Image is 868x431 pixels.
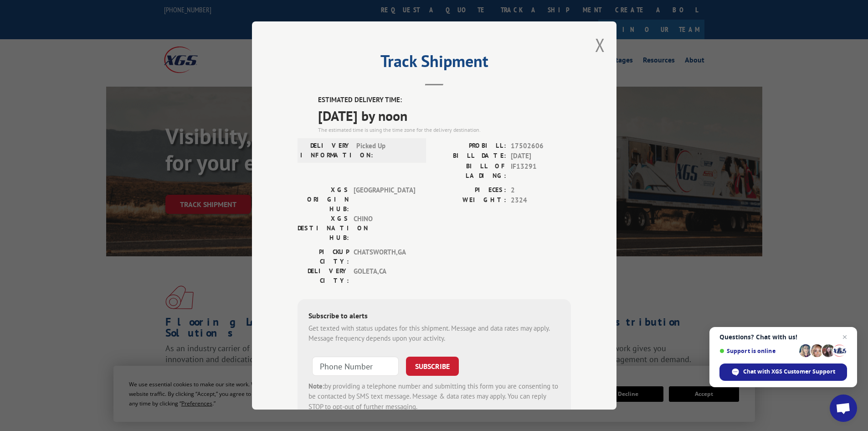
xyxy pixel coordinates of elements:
[743,368,835,376] span: Chat with XGS Customer Support
[719,348,796,354] span: Support is online
[595,33,605,57] button: Close modal
[406,357,459,376] button: SUBSCRIBE
[298,55,571,72] h2: Track Shipment
[312,357,399,376] input: Phone Number
[308,382,324,390] strong: Note:
[434,195,506,206] label: WEIGHT:
[298,214,349,243] label: XGS DESTINATION HUB:
[434,161,506,181] label: BILL OF LADING:
[839,332,850,343] span: Close chat
[354,214,415,243] span: CHINO
[511,151,571,161] span: [DATE]
[354,185,415,214] span: [GEOGRAPHIC_DATA]
[298,266,349,286] label: DELIVERY CITY:
[511,141,571,151] span: 17502606
[308,381,560,412] div: by providing a telephone number and submitting this form you are consenting to be contacted by SM...
[434,141,506,151] label: PROBILL:
[434,151,506,161] label: BILL DATE:
[511,185,571,196] span: 2
[354,266,415,286] span: GOLETA , CA
[511,195,571,206] span: 2324
[511,161,571,181] span: IF13291
[300,141,352,160] label: DELIVERY INFORMATION:
[356,141,418,160] span: Picked Up
[308,323,560,344] div: Get texted with status updates for this shipment. Message and data rates may apply. Message frequ...
[830,395,857,422] div: Open chat
[719,333,847,341] span: Questions? Chat with us!
[318,95,571,105] label: ESTIMATED DELIVERY TIME:
[308,310,560,323] div: Subscribe to alerts
[318,126,571,134] div: The estimated time is using the time zone for the delivery destination.
[719,363,847,381] div: Chat with XGS Customer Support
[298,247,349,266] label: PICKUP CITY:
[298,185,349,214] label: XGS ORIGIN HUB:
[434,185,506,196] label: PIECES:
[318,105,571,126] span: [DATE] by noon
[354,247,415,266] span: CHATSWORTH , GA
